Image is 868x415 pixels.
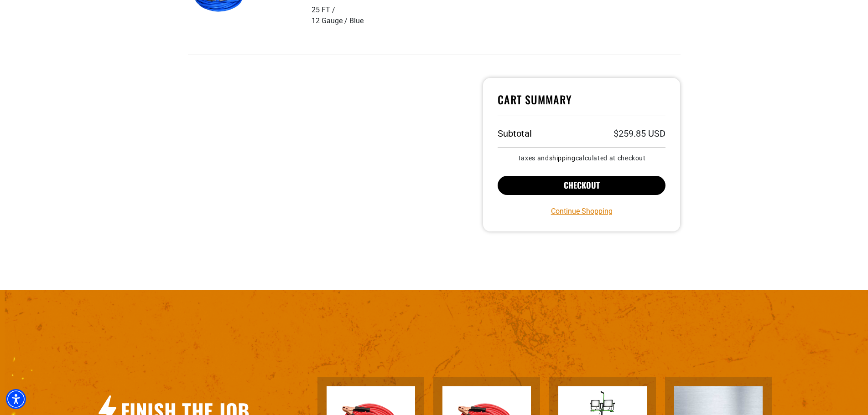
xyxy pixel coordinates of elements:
[551,206,613,217] a: Continue Shopping
[498,176,666,195] button: Checkout
[312,5,337,15] div: 25 FT
[349,15,364,26] div: Blue
[613,129,665,138] p: $259.85 USD
[498,155,666,161] small: Taxes and calculated at checkout
[6,389,26,409] div: Accessibility Menu
[498,129,532,138] h3: Subtotal
[498,92,666,116] h4: Cart Summary
[549,154,576,162] a: shipping
[312,15,349,26] div: 12 Gauge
